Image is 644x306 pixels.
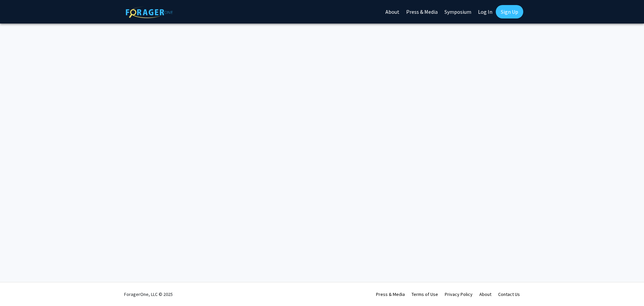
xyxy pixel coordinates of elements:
a: Sign Up [496,5,523,18]
a: Contact Us [498,291,520,297]
div: ForagerOne, LLC © 2025 [124,282,173,306]
a: About [479,291,491,297]
img: ForagerOne Logo [126,6,173,18]
a: Terms of Use [412,291,438,297]
a: Press & Media [376,291,405,297]
a: Privacy Policy [445,291,473,297]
